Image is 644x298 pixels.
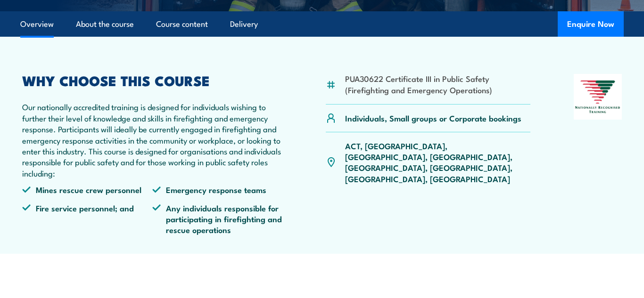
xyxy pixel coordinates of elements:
[345,73,530,95] li: PUA30622 Certificate III in Public Safety (Firefighting and Emergency Operations)
[345,113,521,123] p: Individuals, Small groups or Corporate bookings
[152,184,282,195] li: Emergency response teams
[22,184,152,195] li: Mines rescue crew personnel
[152,202,282,235] li: Any individuals responsible for participating in firefighting and rescue operations
[574,74,622,119] img: Nationally Recognised Training logo.
[22,101,282,178] p: Our nationally accredited training is designed for individuals wishing to further their level of ...
[20,12,54,37] a: Overview
[22,74,282,86] h2: WHY CHOOSE THIS COURSE
[76,12,134,37] a: About the course
[558,11,624,37] button: Enquire Now
[22,202,152,235] li: Fire service personnel; and
[230,12,258,37] a: Delivery
[345,140,530,185] p: ACT, [GEOGRAPHIC_DATA], [GEOGRAPHIC_DATA], [GEOGRAPHIC_DATA], [GEOGRAPHIC_DATA], [GEOGRAPHIC_DATA...
[156,12,208,37] a: Course content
